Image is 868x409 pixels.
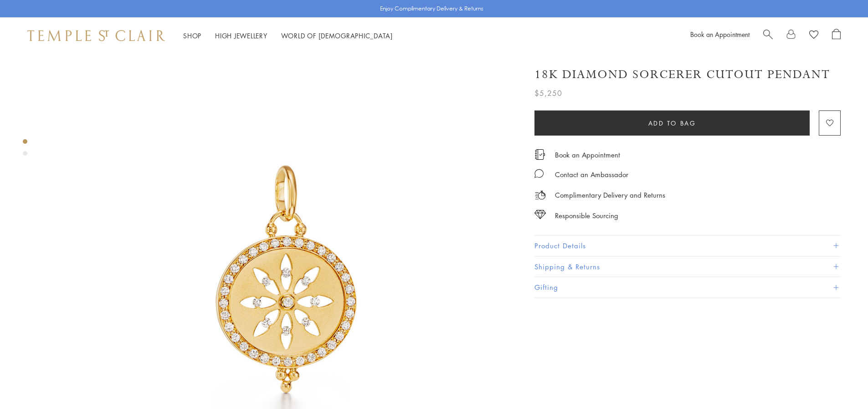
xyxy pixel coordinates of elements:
[281,31,393,40] a: World of [DEMOGRAPHIC_DATA]World of [DEMOGRAPHIC_DATA]
[183,31,201,40] a: ShopShop
[534,67,830,83] h1: 18K Diamond Sorcerer Cutout Pendant
[183,30,393,42] nav: Main navigation
[555,150,620,160] a: Book an Appointment
[534,277,841,298] button: Gifting
[763,29,773,42] a: Search
[832,29,841,42] a: Open Shopping Bag
[555,169,628,180] div: Contact an Ambassador
[23,137,27,163] div: Product gallery navigation
[534,189,546,201] img: icon_delivery.svg
[555,189,665,201] p: Complimentary Delivery and Returns
[380,4,483,13] p: Enjoy Complimentary Delivery & Returns
[534,210,546,219] img: icon_sourcing.svg
[648,118,696,128] span: Add to bag
[534,149,545,160] img: icon_appointment.svg
[534,236,841,256] button: Product Details
[534,257,841,277] button: Shipping & Returns
[690,30,750,39] a: Book an Appointment
[27,30,165,41] img: Temple St. Clair
[534,169,544,178] img: MessageIcon-01_2.svg
[534,110,810,136] button: Add to bag
[809,29,818,42] a: View Wishlist
[215,31,267,40] a: High JewelleryHigh Jewellery
[555,210,618,221] div: Responsible Sourcing
[534,87,562,99] span: $5,250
